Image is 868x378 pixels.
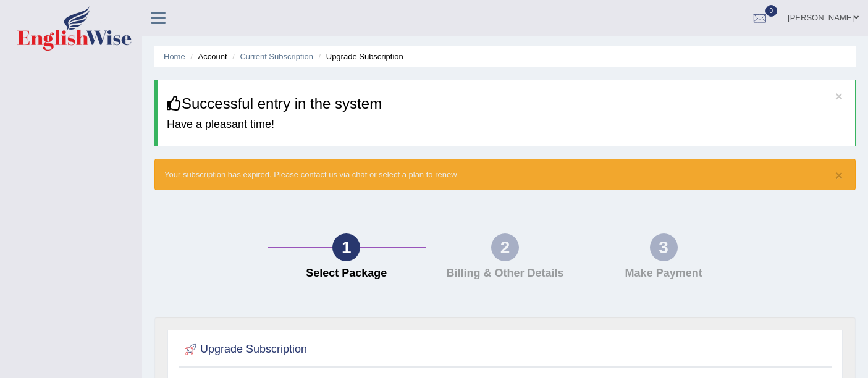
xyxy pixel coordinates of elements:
h4: Make Payment [591,267,737,280]
h4: Select Package [274,267,420,280]
h2: Upgrade Subscription [182,340,307,359]
li: Upgrade Subscription [316,51,403,62]
h4: Billing & Other Details [432,267,578,280]
a: Home [164,52,185,61]
div: 3 [650,233,678,261]
a: Current Subscription [240,52,313,61]
li: Account [187,51,227,62]
button: × [835,90,843,103]
h4: Have a pleasant time! [167,119,846,131]
span: 0 [765,5,778,17]
div: 2 [491,233,519,261]
div: Your subscription has expired. Please contact us via chat or select a plan to renew [154,159,856,190]
button: × [835,169,843,182]
div: 1 [332,233,360,261]
h3: Successful entry in the system [167,96,846,112]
